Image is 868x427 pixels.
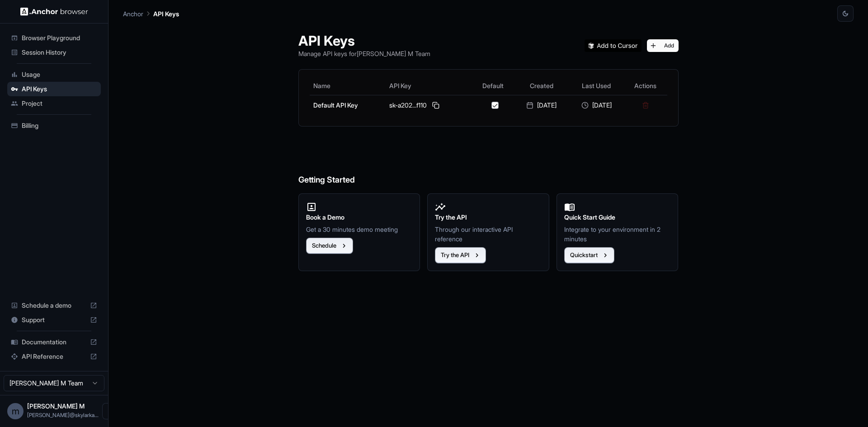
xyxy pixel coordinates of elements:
[22,121,97,130] span: Billing
[564,225,671,244] p: Integrate to your environment in 2 minutes
[310,77,386,95] th: Name
[7,45,101,60] div: Session History
[22,99,97,108] span: Project
[585,39,642,52] img: Add anchorbrowser MCP server to Cursor
[22,352,86,361] span: API Reference
[102,403,118,419] button: Open menu
[472,77,514,95] th: Default
[306,238,353,254] button: Schedule
[569,77,624,95] th: Last Used
[22,84,97,94] span: API Keys
[564,247,614,263] button: Quickstart
[22,338,86,347] span: Documentation
[7,313,101,327] div: Support
[123,9,179,19] nav: breadcrumb
[310,95,386,115] td: Default API Key
[298,137,679,187] h6: Getting Started
[624,77,667,95] th: Actions
[435,225,542,244] p: Through our interactive API reference
[435,212,542,222] h2: Try the API
[123,9,143,19] p: Anchor
[22,48,97,57] span: Session History
[306,212,413,222] h2: Book a Demo
[564,212,671,222] h2: Quick Start Guide
[7,67,101,82] div: Usage
[20,7,88,16] img: Anchor Logo
[298,49,430,58] p: Manage API keys for [PERSON_NAME] M Team
[7,403,24,419] div: m
[389,100,469,111] div: sk-a202...f110
[647,39,679,52] button: Add
[7,298,101,313] div: Schedule a demo
[514,77,569,95] th: Created
[7,335,101,349] div: Documentation
[22,315,86,324] span: Support
[7,118,101,133] div: Billing
[298,33,430,49] h1: API Keys
[306,225,413,234] p: Get a 30 minutes demo meeting
[573,101,621,110] div: [DATE]
[7,96,101,111] div: Project
[27,402,85,410] span: mehul M
[7,349,101,364] div: API Reference
[518,101,566,110] div: [DATE]
[22,301,86,310] span: Schedule a demo
[27,412,99,418] span: mehul@skylarkai.com
[22,70,97,79] span: Usage
[22,33,97,42] span: Browser Playground
[153,9,179,19] p: API Keys
[386,77,472,95] th: API Key
[7,82,101,96] div: API Keys
[435,247,486,263] button: Try the API
[430,100,441,111] button: Copy API key
[7,31,101,45] div: Browser Playground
